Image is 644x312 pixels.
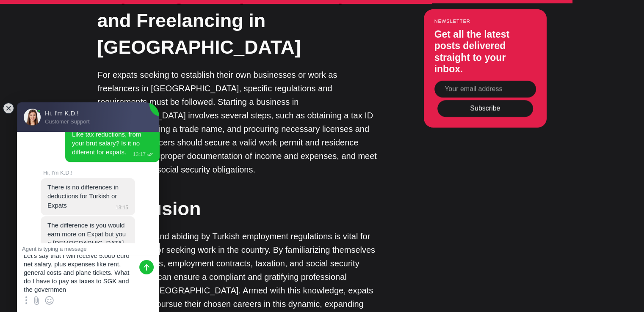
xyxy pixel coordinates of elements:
[113,205,128,211] jdiv: 13:15
[434,28,536,75] h3: Get all the latest posts delivered straight to your inbox.
[41,216,135,259] jdiv: 22.09.25 13:15:50
[437,100,533,117] button: Subscribe
[14,36,300,46] p: Become a member of to start commenting.
[434,19,536,24] small: Newsletter
[130,151,153,157] jdiv: 13:17
[177,82,200,90] button: Sign in
[65,125,160,162] jdiv: 22.09.25 13:17:05
[43,170,153,176] jdiv: Hi, I'm K.D.!
[434,81,536,98] input: Your email address
[41,178,135,215] jdiv: 22.09.25 13:15:40
[17,243,159,255] jdiv: Agent is typing a message
[129,58,185,76] button: Sign up now
[98,68,381,176] p: For expats seeking to establish their own businesses or work as freelancers in [GEOGRAPHIC_DATA],...
[47,183,120,208] jdiv: There is no differences in deductions for Turkish or Expats
[113,81,175,91] span: Already a member?
[144,36,171,44] span: Ikamet
[94,17,219,32] h1: Start the conversation
[72,131,143,156] jdiv: Like tax reductions, from your brut salary? Is it no different for expats.
[47,222,127,246] jdiv: The difference is you would earn more on Expat but you a [DEMOGRAPHIC_DATA]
